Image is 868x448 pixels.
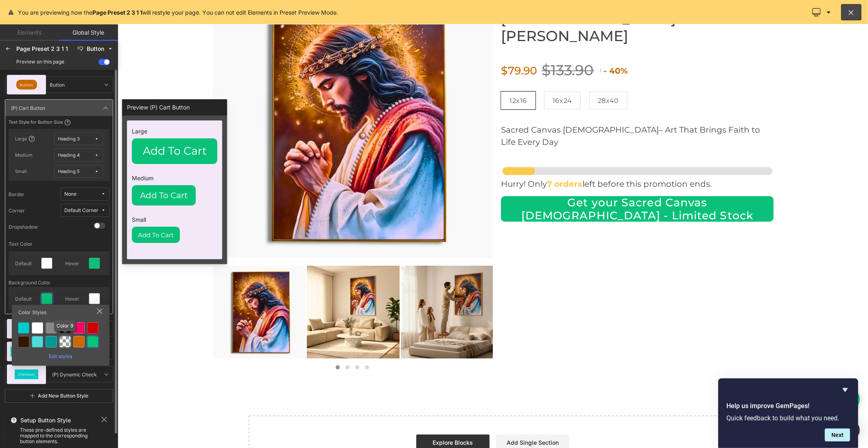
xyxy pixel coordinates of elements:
span: Add To Cart [138,232,174,238]
div: Color Styles [18,308,46,321]
h2: Help us improve GemPages! [726,401,850,411]
div: These pre-defined styles are mapped to the corresponding button elements. [5,427,113,444]
div: Large [15,132,35,145]
label: Preview (P) Cart Button [122,99,227,116]
button: Heading 5 [54,165,103,178]
div: You are previewing how the will restyle your page. You can not edit Elements in Preset Preview Mode. [18,8,338,17]
a: Add New Button Style [5,389,113,403]
div: Small [15,165,27,178]
span: Checkout [18,373,35,376]
div: Dropshadow [9,220,38,233]
div: Button [87,46,104,52]
div: Help us improve GemPages! [726,385,850,441]
div: Background Color [9,278,109,287]
span: Button [48,79,67,91]
div: Heading 3 [58,136,80,142]
a: Global Style [59,24,118,41]
div: Default [15,259,32,268]
div: Page Preset 2 3 1 1 [16,46,73,52]
div: Border [9,188,24,201]
div: Preview on this page [16,59,64,65]
span: Button [20,83,33,87]
label: Small [132,215,217,227]
div: Heading 5 [58,168,80,175]
div: Corner [9,204,25,217]
button: Heading 4 [54,149,103,162]
span: Add To Cart [143,146,207,157]
label: Medium [132,174,217,185]
p: Quick feedback to build what you need. [726,414,850,422]
button: Heading 3 [54,132,103,145]
div: Default [15,295,32,303]
div: Text Color [9,240,109,248]
button: Default Corner [61,204,109,217]
div: Hover [65,295,79,303]
div: None [64,191,77,197]
div: Edit styles [15,350,106,359]
button: Hide survey [840,385,850,395]
div: Text Style for Button Size [9,119,71,126]
span: Setup Button Style [20,417,71,424]
button: Next question [825,428,850,441]
label: Large [132,127,217,138]
div: Default Corner [64,208,98,214]
button: Button [74,42,116,55]
input: New style name [48,369,101,379]
div: Heading 4 [58,152,80,158]
span: Add To Cart [140,191,188,199]
div: Medium [15,149,33,162]
div: Color 9 [57,321,73,330]
button: None [61,188,109,201]
b: Page Preset 2 3 1 1 [92,9,142,16]
div: Hover [65,259,79,268]
span: (P) Cart Button [9,102,47,114]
